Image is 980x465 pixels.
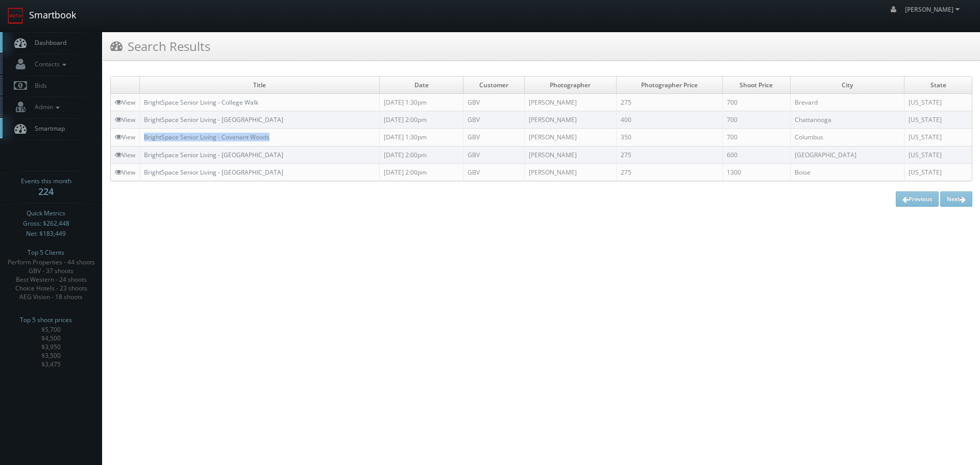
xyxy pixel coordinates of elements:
td: [PERSON_NAME] [525,146,617,163]
span: Top 5 Clients [28,248,64,258]
td: [PERSON_NAME] [525,94,617,111]
a: View [115,168,135,177]
span: Contacts [30,60,69,68]
td: GBV [463,129,525,146]
td: [PERSON_NAME] [525,111,617,129]
td: Columbus [790,129,904,146]
span: [PERSON_NAME] [905,5,963,14]
span: Dashboard [30,38,66,47]
span: Events this month [21,176,71,186]
td: GBV [463,146,525,163]
td: 400 [616,111,722,129]
span: Top 5 shoot prices [20,315,72,325]
td: [US_STATE] [904,111,972,129]
td: Shoot Price [722,77,790,94]
td: GBV [463,163,525,181]
a: BrightSpace Senior Living - [GEOGRAPHIC_DATA] [144,115,283,124]
td: 1300 [722,163,790,181]
td: Chattanooga [790,111,904,129]
td: [DATE] 1:30pm [380,129,463,146]
td: 700 [722,94,790,111]
td: 350 [616,129,722,146]
img: smartbook-logo.png [8,8,24,24]
td: 700 [722,129,790,146]
td: Photographer [525,77,617,94]
a: BrightSpace Senior Living - [GEOGRAPHIC_DATA] [144,168,283,177]
td: [US_STATE] [904,163,972,181]
td: [PERSON_NAME] [525,163,617,181]
td: Boise [790,163,904,181]
td: Date [380,77,463,94]
a: BrightSpace Senior Living - [GEOGRAPHIC_DATA] [144,151,283,159]
span: Admin [30,103,62,111]
td: [US_STATE] [904,94,972,111]
a: View [115,151,135,159]
span: Net: $183,449 [26,229,66,239]
span: Bids [30,81,47,90]
td: [PERSON_NAME] [525,129,617,146]
td: [DATE] 2:00pm [380,163,463,181]
td: 600 [722,146,790,163]
span: Quick Metrics [27,208,65,218]
a: View [115,133,135,141]
span: Gross: $262,448 [23,218,69,229]
td: GBV [463,111,525,129]
td: 700 [722,111,790,129]
td: Brevard [790,94,904,111]
td: [GEOGRAPHIC_DATA] [790,146,904,163]
td: City [790,77,904,94]
td: Photographer Price [616,77,722,94]
td: Title [140,77,380,94]
span: Smartmap [30,124,65,133]
td: 275 [616,94,722,111]
td: State [904,77,972,94]
td: [US_STATE] [904,146,972,163]
td: 275 [616,163,722,181]
td: [DATE] 1:30pm [380,94,463,111]
td: GBV [463,94,525,111]
h3: Search Results [110,37,210,55]
strong: 224 [38,185,54,198]
td: [US_STATE] [904,129,972,146]
a: BrightSpace Senior Living - Covenant Woods [144,133,269,141]
a: View [115,115,135,124]
td: Customer [463,77,525,94]
td: [DATE] 2:00pm [380,111,463,129]
a: View [115,98,135,107]
td: [DATE] 2:00pm [380,146,463,163]
a: BrightSpace Senior Living - College Walk [144,98,258,107]
td: 275 [616,146,722,163]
